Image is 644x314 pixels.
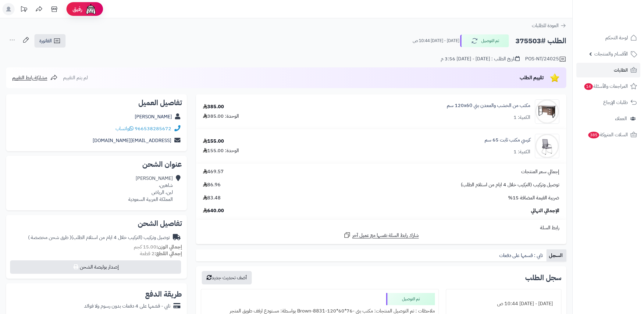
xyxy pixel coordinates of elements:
span: لم يتم التقييم [63,74,88,81]
img: 1723895290-220611011238-90x90.jpg [535,134,559,158]
span: رفيق [73,5,82,13]
span: تقييم الطلب [520,74,544,81]
a: 966538285672 [135,125,171,132]
div: تابي - قسّمها على 4 دفعات بدون رسوم ولا فوائد [84,303,170,310]
a: العودة للطلبات [532,22,566,29]
span: الإجمالي النهائي [531,207,559,214]
img: logo-2.png [603,17,638,30]
span: المراجعات والأسئلة [584,82,628,91]
div: الكمية: 1 [514,114,530,121]
a: العملاء [576,111,640,126]
button: إصدار بوليصة الشحن [10,260,181,274]
span: الطلبات [614,66,628,74]
h2: الطلب #375503 [515,35,566,47]
div: الوحدة: 385.00 [203,113,239,120]
div: رابط السلة [198,224,564,231]
div: تاريخ الطلب : [DATE] - [DATE] 3:56 م [441,55,520,62]
div: توصيل وتركيب (التركيب خلال 4 ايام من استلام الطلب) [28,234,170,241]
div: الوحدة: 155.00 [203,147,239,154]
h3: سجل الطلب [525,274,561,281]
h2: تفاصيل العميل [11,99,182,106]
small: 2 قطعة [140,250,182,257]
button: تم التوصيل [460,34,509,47]
a: [PERSON_NAME] [135,113,172,120]
span: مشاركة رابط التقييم [12,74,47,81]
a: شارك رابط السلة نفسها مع عميل آخر [343,231,419,239]
img: ai-face.png [85,3,97,15]
a: واتساب [116,125,133,132]
span: 14 [584,83,593,90]
a: لوحة التحكم [576,30,640,45]
span: ضريبة القيمة المضافة 15% [508,194,559,202]
a: طلبات الإرجاع [576,95,640,110]
span: 385 [588,132,599,138]
h2: عنوان الشحن [11,161,182,168]
span: إجمالي سعر المنتجات [521,168,559,175]
span: الفاتورة [39,37,52,45]
span: 469.57 [203,168,224,175]
a: [EMAIL_ADDRESS][DOMAIN_NAME] [93,137,171,144]
div: 385.00 [203,103,224,110]
a: مشاركة رابط التقييم [12,74,58,81]
span: طلبات الإرجاع [603,98,628,107]
a: المراجعات والأسئلة14 [576,79,640,94]
img: 1716215394-110111010095-90x90.jpg [535,99,559,124]
span: 83.48 [203,194,221,202]
h2: طريقة الدفع [145,291,182,298]
strong: إجمالي الوزن: [156,243,182,251]
strong: إجمالي القطع: [155,250,182,257]
span: الأقسام والمنتجات [594,50,628,58]
small: [DATE] - [DATE] 10:44 ص [413,38,459,44]
a: تابي : قسمها على دفعات [497,249,546,262]
div: تم التوصيل [386,293,435,305]
span: شارك رابط السلة نفسها مع عميل آخر [352,232,419,239]
div: [DATE] - [DATE] 10:44 ص [450,298,557,310]
a: الفاتورة [34,34,66,48]
span: لوحة التحكم [605,34,628,42]
div: 155.00 [203,138,224,145]
h2: تفاصيل الشحن [11,220,182,227]
a: مكتب من الخشب والمعدن بني 120x60 سم [447,102,530,109]
span: 86.96 [203,181,221,188]
small: 15.00 كجم [134,243,182,251]
div: الكمية: 1 [514,148,530,155]
a: السلات المتروكة385 [576,127,640,142]
span: ( طرق شحن مخصصة ) [28,234,71,241]
a: الطلبات [576,63,640,77]
span: العملاء [615,114,627,123]
span: العودة للطلبات [532,22,559,29]
div: POS-NT/24025 [525,55,566,63]
a: تحديثات المنصة [16,3,31,17]
a: السجل [546,249,566,262]
a: كرسي مكتب ثابت 65 سم [485,137,530,144]
span: 640.00 [203,207,224,214]
span: السلات المتروكة [588,130,628,139]
button: أضف تحديث جديد [202,271,252,284]
div: [PERSON_NAME] شاهين، لبن، الرياض المملكة العربية السعودية [128,175,173,203]
span: توصيل وتركيب (التركيب خلال 4 ايام من استلام الطلب) [461,181,559,188]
